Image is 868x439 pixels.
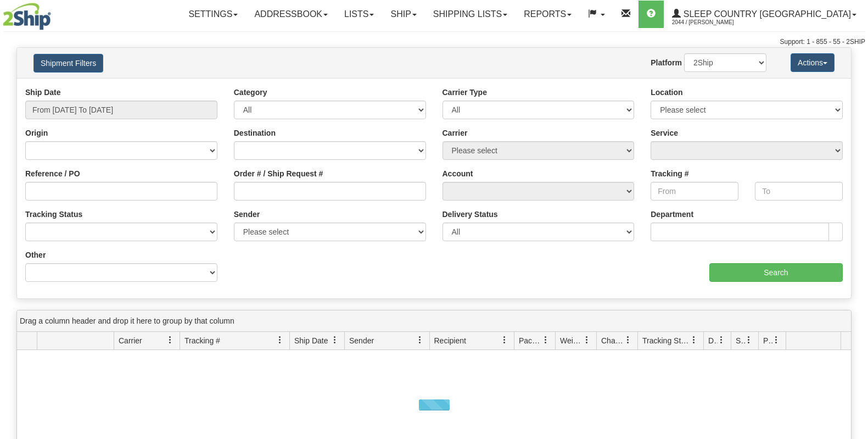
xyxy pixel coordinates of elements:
[25,87,61,98] label: Ship Date
[411,331,429,349] a: Sender filter column settings
[434,335,466,346] span: Recipient
[516,1,580,28] a: Reports
[681,9,851,19] span: Sleep Country [GEOGRAPHIC_DATA]
[709,263,843,282] input: Search
[180,1,246,28] a: Settings
[843,163,867,275] iframe: chat widget
[536,331,555,349] a: Packages filter column settings
[651,182,738,201] input: From
[651,209,693,220] label: Department
[25,127,48,138] label: Origin
[234,209,260,220] label: Sender
[25,209,82,220] label: Tracking Status
[519,335,542,346] span: Packages
[736,335,745,346] span: Shipment Issues
[740,331,758,349] a: Shipment Issues filter column settings
[3,3,51,30] img: logo2044.jpg
[336,1,382,28] a: Lists
[642,335,690,346] span: Tracking Status
[443,168,473,179] label: Account
[560,335,583,346] span: Weight
[382,1,424,28] a: Ship
[619,331,637,349] a: Charge filter column settings
[651,87,682,98] label: Location
[25,168,80,179] label: Reference / PO
[791,53,835,72] button: Actions
[601,335,624,346] span: Charge
[443,87,487,98] label: Carrier Type
[33,54,103,73] button: Shipment Filters
[119,335,142,346] span: Carrier
[651,57,682,68] label: Platform
[234,127,276,138] label: Destination
[578,331,596,349] a: Weight filter column settings
[712,331,731,349] a: Delivery Status filter column settings
[755,182,843,201] input: To
[651,168,688,179] label: Tracking #
[708,335,718,346] span: Delivery Status
[184,335,220,346] span: Tracking #
[767,331,786,349] a: Pickup Status filter column settings
[3,37,865,47] div: Support: 1 - 855 - 55 - 2SHIP
[25,249,46,260] label: Other
[17,310,851,332] div: grid grouping header
[246,1,336,28] a: Addressbook
[443,209,498,220] label: Delivery Status
[294,335,328,346] span: Ship Date
[161,331,180,349] a: Carrier filter column settings
[685,331,703,349] a: Tracking Status filter column settings
[234,87,267,98] label: Category
[271,331,289,349] a: Tracking # filter column settings
[672,17,754,28] span: 2044 / [PERSON_NAME]
[763,335,772,346] span: Pickup Status
[349,335,374,346] span: Sender
[326,331,344,349] a: Ship Date filter column settings
[443,127,468,138] label: Carrier
[664,1,865,28] a: Sleep Country [GEOGRAPHIC_DATA] 2044 / [PERSON_NAME]
[495,331,514,349] a: Recipient filter column settings
[425,1,516,28] a: Shipping lists
[234,168,323,179] label: Order # / Ship Request #
[651,127,678,138] label: Service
